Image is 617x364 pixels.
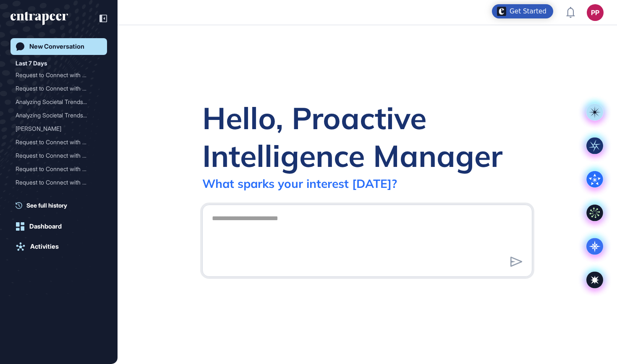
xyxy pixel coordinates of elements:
[16,58,47,68] div: Last 7 Days
[16,162,95,176] div: Request to Connect with R...
[587,4,604,21] button: PP
[16,149,95,162] div: Request to Connect with R...
[16,109,95,122] div: Analyzing Societal Trends...
[16,95,102,109] div: Analyzing Societal Trends Shaping Volkswagen's Automotive Strategy for 2025: Consumer Resistance,...
[16,176,95,189] div: Request to Connect with R...
[10,238,107,255] a: Activities
[16,176,102,189] div: Request to Connect with Reese
[202,99,532,174] div: Hello, Proactive Intelligence Manager
[16,135,102,149] div: Request to Connect with Reese
[16,122,102,135] div: Reese
[29,43,84,50] div: New Conversation
[16,68,95,82] div: Request to Connect with R...
[510,7,546,16] div: Get Started
[16,162,102,176] div: Request to Connect with Reese
[202,176,397,191] div: What sparks your interest [DATE]?
[16,135,95,149] div: Request to Connect with R...
[16,109,102,122] div: Analyzing Societal Trends Impacting Volkswagen's Strategy: Consumer Resistance to Software-Based ...
[10,38,107,55] a: New Conversation
[29,223,62,230] div: Dashboard
[16,95,95,109] div: Analyzing Societal Trends...
[16,68,102,82] div: Request to Connect with Reese
[26,201,67,210] span: See full history
[16,82,102,95] div: Request to Connect with Reese
[16,82,95,95] div: Request to Connect with R...
[30,243,59,250] div: Activities
[16,149,102,162] div: Request to Connect with Reese
[16,122,95,135] div: [PERSON_NAME]
[10,12,68,25] div: entrapeer-logo
[16,201,107,210] a: See full history
[497,7,506,16] img: launcher-image-alternative-text
[492,4,553,18] div: Open Get Started checklist
[10,218,107,235] a: Dashboard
